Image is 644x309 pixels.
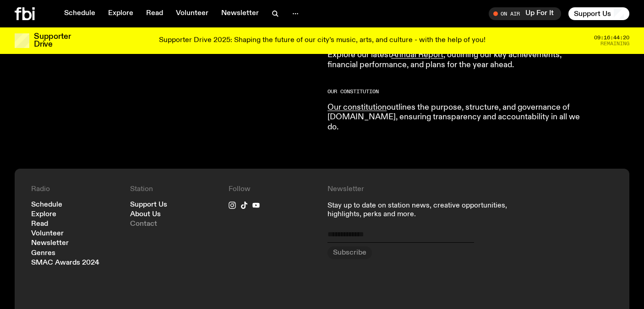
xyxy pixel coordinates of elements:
[31,185,119,194] h4: Radio
[327,50,591,70] p: Explore our latest , outlining our key achievements, financial performance, and plans for the yea...
[574,10,611,18] span: Support Us
[600,41,629,46] span: Remaining
[31,240,69,247] a: Newsletter
[31,250,55,257] a: Genres
[327,103,387,112] a: Our constitution
[489,7,561,20] button: On AirUp For It
[391,51,443,59] a: Annual Report
[327,185,514,194] h4: Newsletter
[31,221,48,228] a: Read
[103,7,139,20] a: Explore
[130,185,218,194] h4: Station
[141,7,169,20] a: Read
[327,246,372,259] button: Subscribe
[130,211,161,218] a: About Us
[34,33,71,48] h3: Supporter Drive
[31,202,62,208] a: Schedule
[568,7,629,20] button: Support Us
[130,202,167,208] a: Support Us
[59,7,101,20] a: Schedule
[31,260,99,266] a: SMAC Awards 2024
[170,7,214,20] a: Volunteer
[216,7,264,20] a: Newsletter
[229,185,317,194] h4: Follow
[327,89,591,94] h2: Our Constitution
[159,37,486,45] p: Supporter Drive 2025: Shaping the future of our city’s music, arts, and culture - with the help o...
[31,211,56,218] a: Explore
[31,230,64,237] a: Volunteer
[327,103,591,133] p: outlines the purpose, structure, and governance of [DOMAIN_NAME], ensuring transparency and accou...
[130,221,157,228] a: Contact
[327,202,514,219] p: Stay up to date on station news, creative opportunities, highlights, perks and more.
[594,35,629,40] span: 09:16:44:20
